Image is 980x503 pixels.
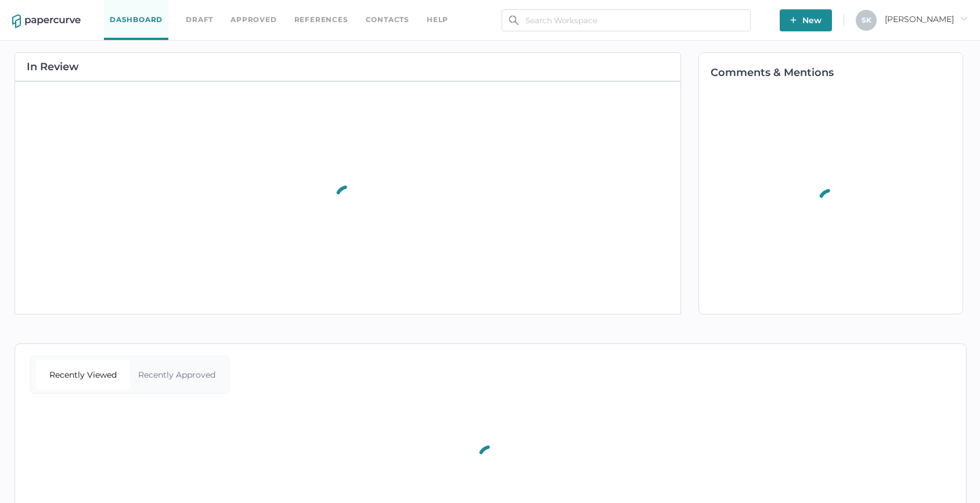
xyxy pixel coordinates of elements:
div: animation [807,175,855,228]
input: Search Workspace [502,9,751,31]
img: papercurve-logo-colour.7244d18c.svg [12,15,81,28]
h2: In Review [27,61,79,72]
div: Recently Approved [130,360,224,390]
span: New [790,9,822,31]
i: arrow_right [960,15,968,23]
img: search.bf03fe8b.svg [509,16,518,25]
img: plus-white.e19ec114.svg [790,17,797,23]
div: Recently Viewed [36,360,130,390]
div: help [427,13,448,26]
button: New [780,9,832,31]
div: animation [467,431,514,484]
a: References [294,13,348,26]
a: Draft [186,13,213,26]
div: animation [324,171,372,225]
span: S K [862,16,871,24]
h2: Comments & Mentions [711,67,963,78]
a: Contacts [366,13,409,26]
a: Approved [230,13,276,26]
span: [PERSON_NAME] [885,14,968,24]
